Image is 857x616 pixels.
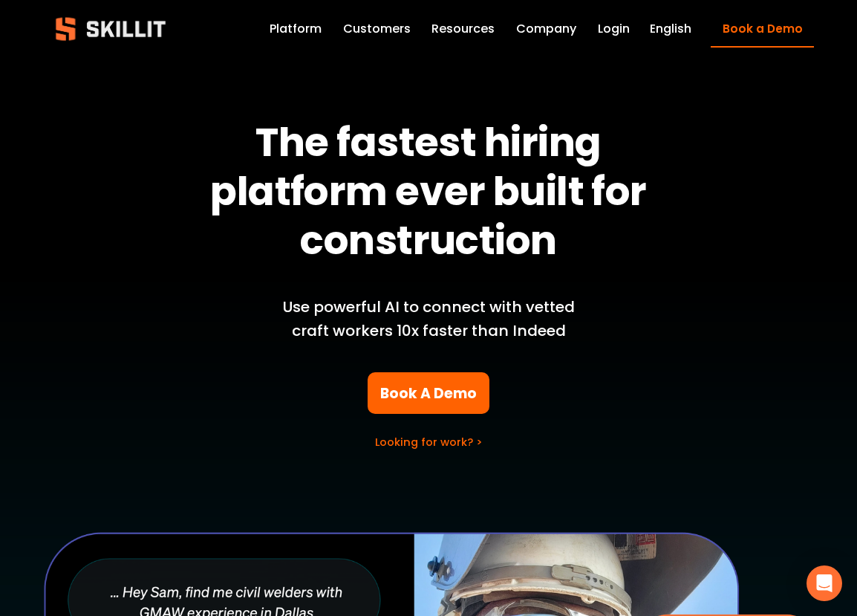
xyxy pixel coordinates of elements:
[43,7,178,51] img: Skillit
[368,372,489,414] a: Book A Demo
[431,19,495,39] a: folder dropdown
[210,114,654,268] strong: The fastest hiring platform ever built for construction
[375,435,483,450] a: Looking for work? >
[270,295,587,343] p: Use powerful AI to connect with vetted craft workers 10x faster than Indeed
[711,11,814,48] a: Book a Demo
[650,20,691,38] span: English
[650,19,691,39] div: language picker
[516,19,576,39] a: Company
[598,19,630,39] a: Login
[343,19,411,39] a: Customers
[431,20,495,38] span: Resources
[270,19,322,39] a: Platform
[807,565,842,601] div: Open Intercom Messenger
